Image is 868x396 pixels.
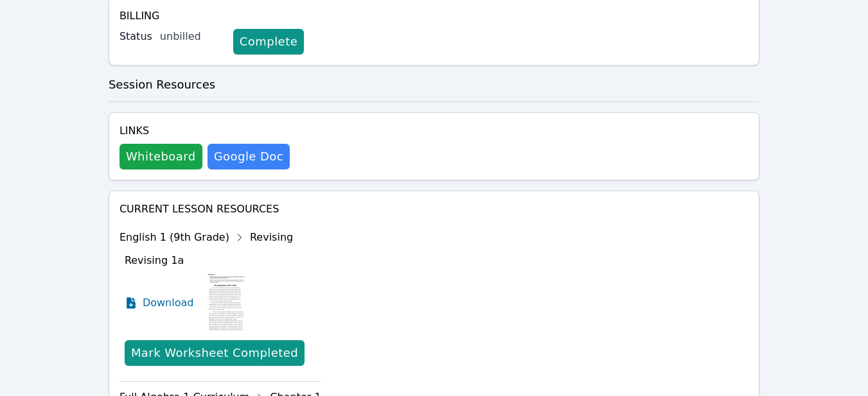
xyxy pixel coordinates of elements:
[143,295,194,311] span: Download
[160,29,223,44] div: unbilled
[120,144,202,169] button: Whiteboard
[120,29,152,44] label: Status
[120,227,321,248] div: English 1 (9th Grade) Revising
[120,8,748,24] h4: Billing
[120,123,290,139] h4: Links
[233,29,304,55] a: Complete
[208,144,290,169] a: Google Doc
[125,271,194,335] a: Download
[125,254,184,266] span: Revising 1a
[109,76,759,94] h3: Session Resources
[131,344,298,362] div: Mark Worksheet Completed
[125,340,305,366] button: Mark Worksheet Completed
[204,271,253,335] img: Revising 1a
[120,202,748,217] h4: Current Lesson Resources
